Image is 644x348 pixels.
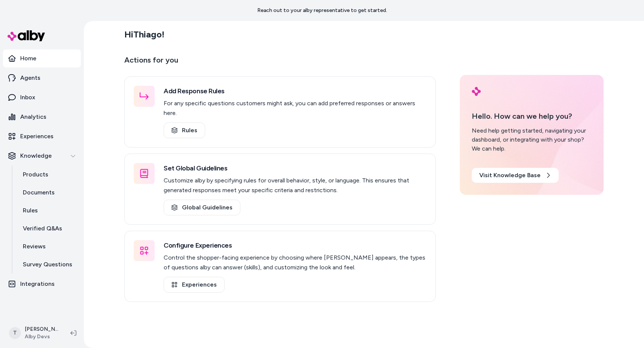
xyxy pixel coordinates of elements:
img: alby Logo [7,30,45,41]
a: Global Guidelines [164,200,240,215]
p: Customize alby by specifying rules for overall behavior, style, or language. This ensures that ge... [164,176,426,195]
p: Knowledge [20,151,52,160]
a: Documents [15,184,81,202]
a: Analytics [3,108,81,126]
a: Products [15,166,81,184]
p: Products [23,170,48,179]
p: Home [20,54,36,63]
h2: Hi Thiago ! [124,29,164,40]
img: alby Logo [472,87,481,96]
p: Analytics [20,112,46,121]
h3: Configure Experiences [164,240,426,251]
p: [PERSON_NAME] [25,326,58,333]
h3: Add Response Rules [164,86,426,96]
p: Experiences [20,132,54,141]
p: Reach out to your alby representative to get started. [257,7,387,14]
a: Experiences [164,277,225,293]
p: Hello. How can we help you? [472,111,592,122]
p: Agents [20,73,40,82]
a: Rules [15,202,81,220]
h3: Set Global Guidelines [164,163,426,173]
a: Integrations [3,275,81,293]
p: Inbox [20,93,35,102]
a: Survey Questions [15,255,81,273]
a: Rules [164,122,205,138]
a: Visit Knowledge Base [472,168,559,183]
a: Inbox [3,88,81,106]
p: Actions for you [124,54,436,72]
button: T[PERSON_NAME]Alby Devs [4,321,64,345]
p: Integrations [20,279,55,288]
div: Need help getting started, navigating your dashboard, or integrating with your shop? We can help. [472,126,592,153]
p: Rules [23,206,38,215]
span: T [9,327,21,339]
button: Knowledge [3,147,81,165]
p: Survey Questions [23,260,72,269]
p: For any specific questions customers might ask, you can add preferred responses or answers here. [164,99,426,118]
p: Control the shopper-facing experience by choosing where [PERSON_NAME] appears, the types of quest... [164,253,426,272]
p: Documents [23,188,55,197]
a: Verified Q&As [15,220,81,237]
span: Alby Devs [25,333,58,341]
a: Reviews [15,237,81,255]
a: Agents [3,69,81,87]
p: Reviews [23,242,46,251]
p: Verified Q&As [23,224,62,233]
a: Home [3,49,81,67]
a: Experiences [3,127,81,145]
